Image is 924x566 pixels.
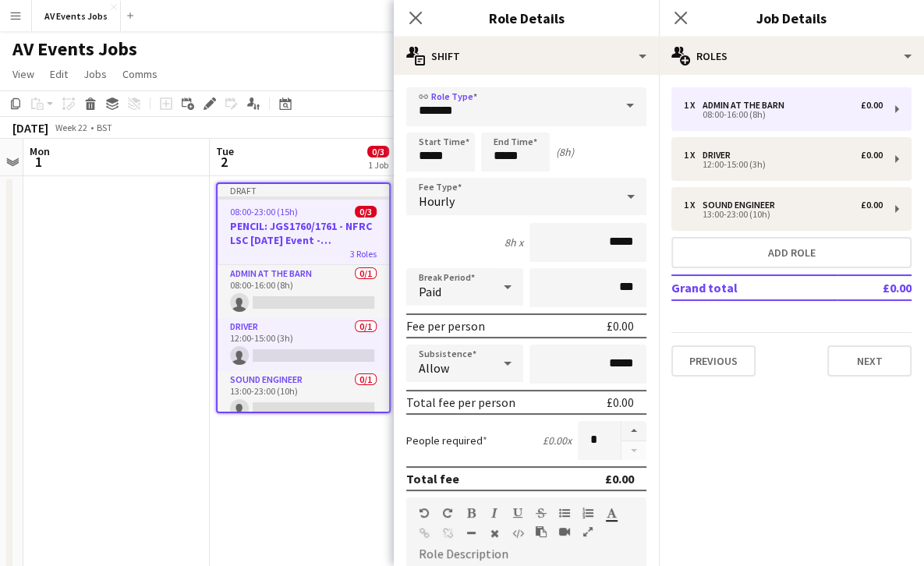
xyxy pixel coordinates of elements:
button: Bold [466,507,476,519]
button: Add role [671,237,912,268]
div: £0.00 [607,318,634,334]
div: 8h x [504,235,523,249]
div: Fee per person [406,318,485,334]
h3: Role Details [394,8,659,28]
span: 1 [27,153,50,171]
h3: PENCIL: JGS1760/1761 - NFRC LSC [DATE] Event - [GEOGRAPHIC_DATA] [218,219,389,247]
div: £0.00 [605,471,634,486]
div: Total fee [406,471,459,486]
button: Paste as plain text [536,525,547,538]
span: Hourly [419,193,455,209]
button: Italic [489,507,500,519]
span: View [12,67,34,81]
button: Clear Formatting [489,527,500,539]
span: Paid [419,284,441,299]
app-job-card: Draft08:00-23:00 (15h)0/3PENCIL: JGS1760/1761 - NFRC LSC [DATE] Event - [GEOGRAPHIC_DATA]3 RolesA... [216,182,391,413]
a: Edit [44,64,74,84]
div: 08:00-16:00 (8h) [684,111,883,119]
span: Comms [122,67,158,81]
div: £0.00 [607,394,634,410]
div: [DATE] [12,120,48,136]
div: Shift [394,37,659,75]
div: 1 x [684,100,703,111]
label: People required [406,433,487,447]
div: Total fee per person [406,394,515,410]
button: Underline [512,507,523,519]
span: Jobs [83,67,107,81]
app-card-role: Admin at the Barn0/108:00-16:00 (8h) [218,265,389,318]
div: Admin at the Barn [703,100,791,111]
div: £0.00 x [543,433,572,447]
button: Previous [671,345,756,377]
button: Next [827,345,912,377]
div: Roles [659,37,924,75]
span: 2 [214,153,234,171]
span: 08:00-23:00 (15h) [230,206,298,218]
div: 1 Job [368,159,388,171]
div: 1 x [684,150,703,161]
span: Edit [50,67,68,81]
button: Undo [419,507,430,519]
span: 0/3 [367,146,389,157]
div: (8h) [556,145,574,159]
h1: AV Events Jobs [12,37,137,61]
div: £0.00 [861,150,883,161]
a: Comms [116,64,164,84]
div: BST [97,122,112,133]
a: View [6,64,41,84]
button: HTML Code [512,527,523,539]
div: £0.00 [861,100,883,111]
button: Insert video [559,525,570,538]
button: Redo [442,507,453,519]
span: Week 22 [51,122,90,133]
div: 1 x [684,200,703,210]
button: Increase [621,421,646,441]
button: Horizontal Line [466,527,476,539]
h3: Job Details [659,8,924,28]
div: Sound Engineer [703,200,781,210]
app-card-role: Driver0/112:00-15:00 (3h) [218,318,389,371]
span: Allow [419,360,449,376]
app-card-role: Sound Engineer0/113:00-23:00 (10h) [218,371,389,424]
button: Text Color [606,507,617,519]
td: Grand total [671,275,837,300]
button: Unordered List [559,507,570,519]
span: Tue [216,144,234,158]
div: 13:00-23:00 (10h) [684,210,883,218]
button: Fullscreen [582,525,593,538]
span: Mon [30,144,50,158]
div: Driver [703,150,737,161]
td: £0.00 [837,275,912,300]
span: 0/3 [355,206,377,218]
button: Strikethrough [536,507,547,519]
div: £0.00 [861,200,883,210]
div: Draft [218,184,389,196]
span: 3 Roles [350,248,377,260]
a: Jobs [77,64,113,84]
button: AV Events Jobs [32,1,121,31]
button: Ordered List [582,507,593,519]
div: 12:00-15:00 (3h) [684,161,883,168]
